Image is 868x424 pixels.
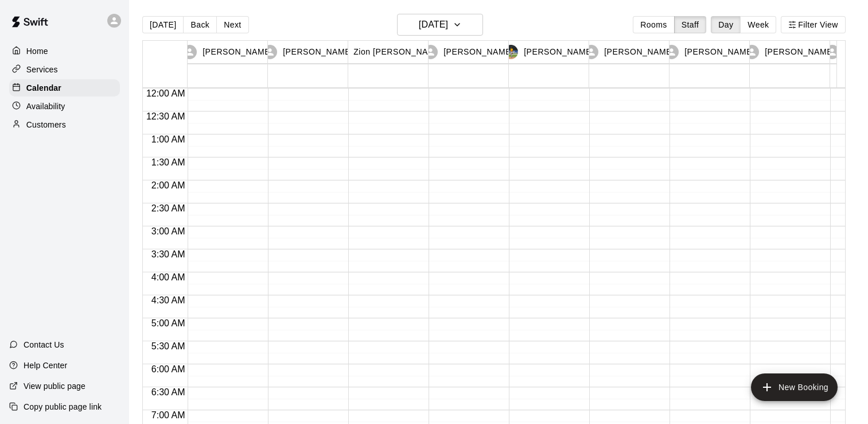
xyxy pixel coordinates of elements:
[504,45,518,59] img: Mike Morrison III
[443,46,513,58] p: [PERSON_NAME]
[142,16,184,33] button: [DATE]
[283,46,353,58] p: [PERSON_NAME]
[765,46,835,58] p: [PERSON_NAME]
[711,16,741,33] button: Day
[149,272,188,282] span: 4:00 AM
[740,16,776,33] button: Week
[149,295,188,305] span: 4:30 AM
[604,46,674,58] p: [PERSON_NAME]
[149,134,188,144] span: 1:00 AM
[684,46,754,58] p: [PERSON_NAME]
[26,119,66,130] p: Customers
[524,46,594,58] p: [PERSON_NAME]
[149,180,188,190] span: 2:00 AM
[9,98,120,115] a: Availability
[353,46,443,58] p: Zion [PERSON_NAME]
[149,341,188,351] span: 5:30 AM
[9,61,120,78] a: Services
[149,364,188,374] span: 6:00 AM
[24,380,85,392] p: View public page
[26,82,61,94] p: Calendar
[26,64,58,75] p: Services
[781,16,845,33] button: Filter View
[24,339,64,350] p: Contact Us
[149,318,188,328] span: 5:00 AM
[419,17,448,33] h6: [DATE]
[143,111,188,121] span: 12:30 AM
[149,157,188,167] span: 1:30 AM
[633,16,674,33] button: Rooms
[216,16,248,33] button: Next
[24,401,102,413] p: Copy public page link
[26,45,48,57] p: Home
[149,387,188,397] span: 6:30 AM
[149,203,188,213] span: 2:30 AM
[9,43,120,60] a: Home
[26,101,65,112] p: Availability
[9,79,120,97] a: Calendar
[149,249,188,259] span: 3:30 AM
[149,410,188,420] span: 7:00 AM
[183,16,217,33] button: Back
[149,226,188,236] span: 3:00 AM
[9,116,120,133] a: Customers
[24,360,67,371] p: Help Center
[203,46,273,58] p: [PERSON_NAME]
[674,16,707,33] button: Staff
[143,88,188,98] span: 12:00 AM
[751,373,838,401] button: add
[397,14,483,36] button: [DATE]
